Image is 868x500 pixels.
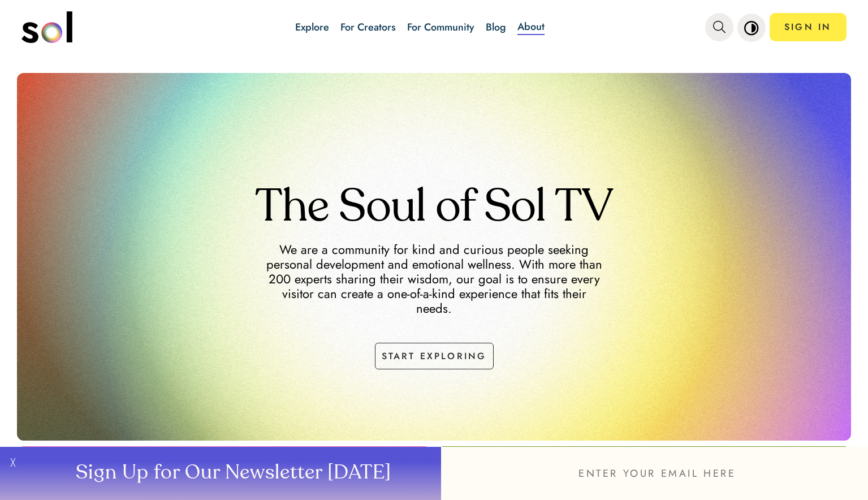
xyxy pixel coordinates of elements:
a: Blog [486,20,506,35]
input: ENTER YOUR EMAIL HERE [441,447,868,500]
nav: main navigation [21,7,846,47]
a: For Creators [340,20,396,35]
a: START EXPLORING [375,343,494,369]
a: About [517,19,545,35]
h1: The Soul of Sol TV [17,186,851,231]
a: Explore [295,20,329,35]
button: Sign Up for Our Newsletter [DATE] [23,447,441,500]
img: logo [21,11,72,43]
h2: We are a community for kind and curious people seeking personal development and emotional wellnes... [264,242,604,316]
a: SIGN IN [770,13,847,41]
a: For Community [407,20,474,35]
